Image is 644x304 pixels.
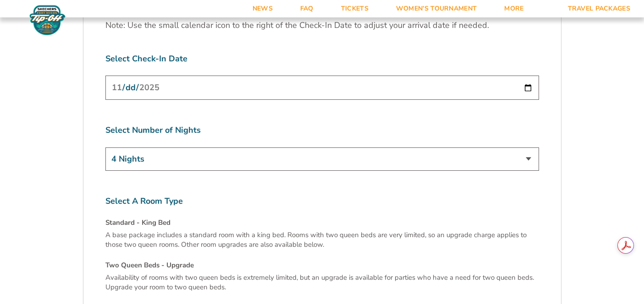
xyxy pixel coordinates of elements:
[105,125,539,136] label: Select Number of Nights
[28,5,67,36] img: Fort Myers Tip-Off
[105,53,539,65] label: Select Check-In Date
[105,218,539,228] h4: Standard - King Bed
[105,20,539,31] p: Note: Use the small calendar icon to the right of the Check-In Date to adjust your arrival date i...
[105,195,539,207] label: Select A Room Type
[105,273,539,292] p: Availability of rooms with two queen beds is extremely limited, but an upgrade is available for p...
[105,230,539,250] p: A base package includes a standard room with a king bed. Rooms with two queen beds are very limit...
[105,261,539,270] h4: Two Queen Beds - Upgrade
